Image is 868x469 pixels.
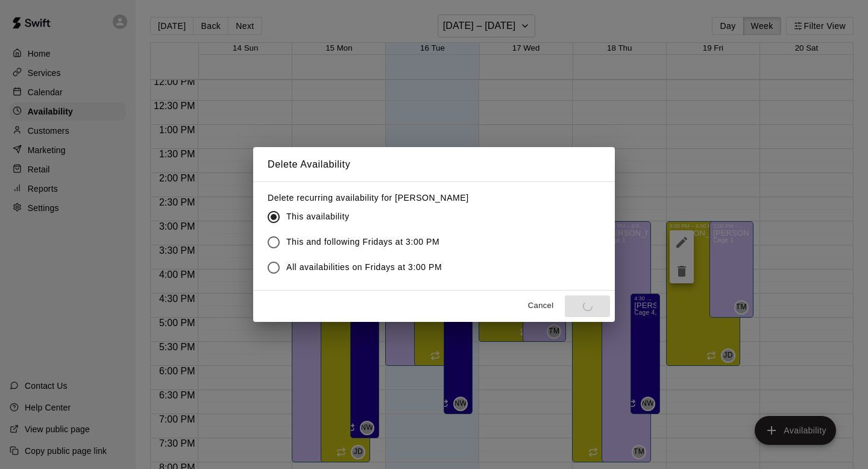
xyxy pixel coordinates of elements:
h2: Delete Availability [253,147,615,182]
span: This and following Fridays at 3:00 PM [286,236,439,248]
button: Cancel [521,297,560,315]
span: This availability [286,210,349,223]
span: All availabilities on Fridays at 3:00 PM [286,261,442,274]
label: Delete recurring availability for [PERSON_NAME] [268,192,469,204]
